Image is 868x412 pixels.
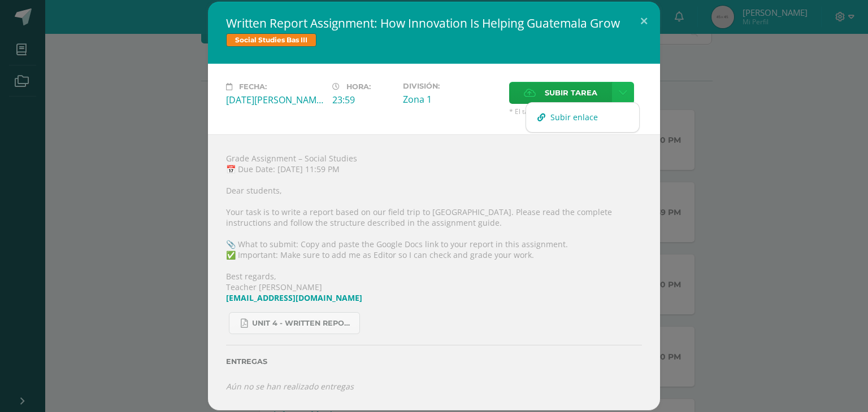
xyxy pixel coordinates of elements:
[208,134,660,410] div: Grade Assignment – Social Studies 📅 Due Date: [DATE] 11:59 PM Dear students, Your task is to writ...
[403,82,500,90] label: División:
[332,94,394,106] div: 23:59
[239,82,267,91] span: Fecha:
[509,107,642,116] span: * El tamaño máximo permitido es 50 MB
[403,93,500,106] div: Zona 1
[226,292,362,303] a: [EMAIL_ADDRESS][DOMAIN_NAME]
[226,15,642,31] h2: Written Report Assignment: How Innovation Is Helping Guatemala Grow
[550,112,598,122] span: Subir enlace
[229,312,360,334] a: Unit 4 - Written Report Assignment_ How Innovation Is Helping [GEOGRAPHIC_DATA] Grow.pdf
[628,2,660,40] button: Close (Esc)
[226,381,354,392] i: Aún no se han realizado entregas
[226,357,642,366] label: Entregas
[226,94,323,106] div: [DATE][PERSON_NAME]
[252,319,354,328] span: Unit 4 - Written Report Assignment_ How Innovation Is Helping [GEOGRAPHIC_DATA] Grow.pdf
[226,33,316,47] span: Social Studies Bas III
[545,82,597,103] span: Subir tarea
[346,82,371,91] span: Hora:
